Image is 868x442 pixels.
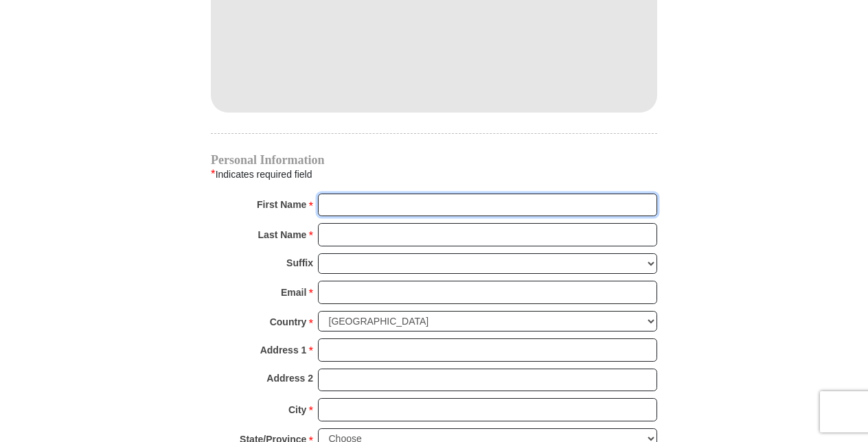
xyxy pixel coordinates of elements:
strong: Email [281,283,306,302]
strong: Last Name [258,225,307,244]
div: Indicates required field [211,165,657,183]
strong: First Name [257,195,306,214]
h4: Personal Information [211,154,657,165]
strong: City [288,400,306,419]
strong: Address 2 [266,369,313,388]
strong: Suffix [286,253,313,272]
strong: Country [270,312,307,331]
strong: Address 1 [260,340,307,360]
